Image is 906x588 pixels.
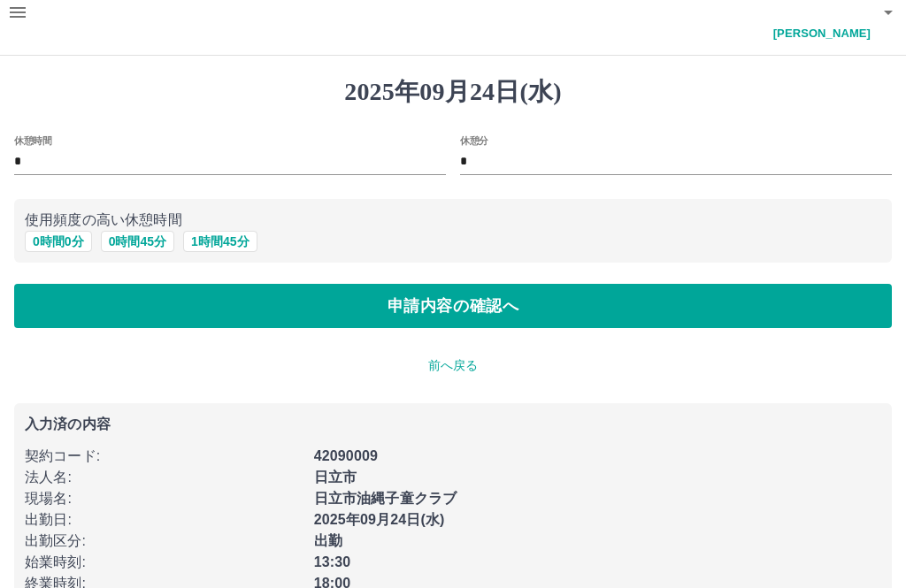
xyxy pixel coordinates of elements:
p: 出勤日 : [25,509,303,531]
p: 現場名 : [25,488,303,509]
label: 休憩分 [460,134,488,147]
p: 法人名 : [25,467,303,488]
p: 使用頻度の高い休憩時間 [25,210,881,231]
button: 0時間45分 [101,231,174,252]
button: 1時間45分 [183,231,257,252]
b: 日立市油縄子童クラブ [314,491,457,506]
b: 出勤 [314,533,342,548]
button: 0時間0分 [25,231,92,252]
b: 13:30 [314,554,351,569]
h1: 2025年09月24日(水) [14,77,892,107]
p: 始業時刻 : [25,552,303,573]
p: 前へ戻る [14,356,892,375]
button: 申請内容の確認へ [14,284,892,328]
p: 入力済の内容 [25,417,881,431]
b: 42090009 [314,448,378,463]
b: 日立市 [314,470,357,485]
label: 休憩時間 [14,134,51,147]
p: 契約コード : [25,446,303,467]
b: 2025年09月24日(水) [314,512,445,527]
p: 出勤区分 : [25,531,303,552]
